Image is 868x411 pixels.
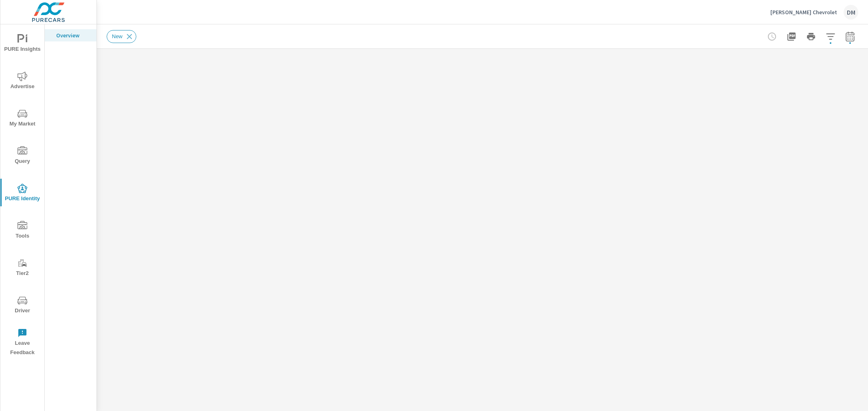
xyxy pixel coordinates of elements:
[45,29,96,41] div: Overview
[3,258,42,278] span: Tier2
[0,24,44,361] div: nav menu
[783,28,800,45] button: "Export Report to PDF"
[842,28,858,45] button: Select Date Range
[107,33,127,39] span: New
[822,28,839,45] button: Apply Filters
[770,9,837,16] p: [PERSON_NAME] Chevrolet
[3,109,42,129] span: My Market
[107,30,136,43] div: New
[803,28,819,45] button: Print Report
[3,221,42,241] span: Tools
[3,71,42,91] span: Advertise
[3,184,42,203] span: PURE Identity
[3,34,42,54] span: PURE Insights
[3,146,42,166] span: Query
[3,296,42,316] span: Driver
[3,328,42,357] span: Leave Feedback
[56,31,90,39] p: Overview
[844,5,858,19] div: DM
